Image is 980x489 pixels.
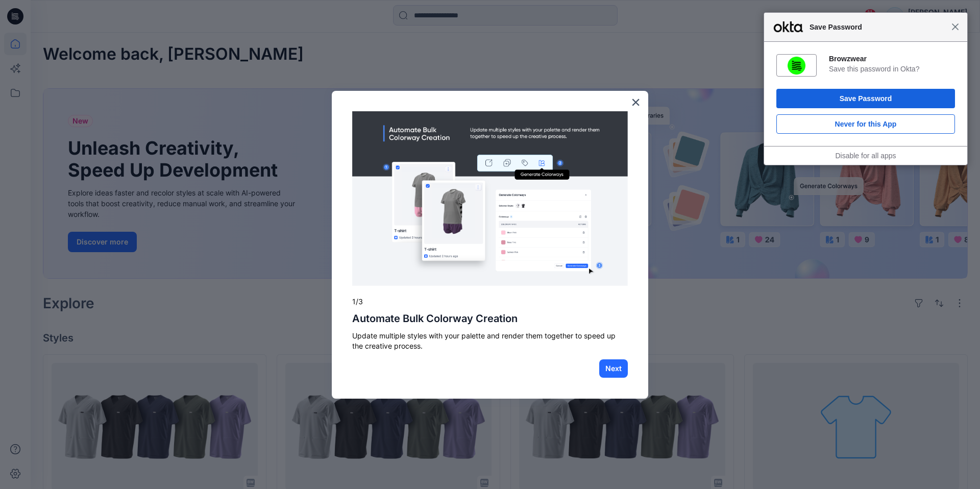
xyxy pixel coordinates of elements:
button: Next [599,359,628,378]
span: Save Password [804,21,951,33]
h2: Automate Bulk Colorway Creation [352,312,628,325]
p: 1/3 [352,297,628,307]
button: Never for this App [776,114,955,134]
span: Close [951,23,959,31]
img: wGzh+1DmKjumgAAAABJRU5ErkJggg== [788,57,805,75]
div: Browzwear [829,54,955,63]
button: Save Password [776,89,955,108]
p: Update multiple styles with your palette and render them together to speed up the creative process. [352,331,628,351]
a: Disable for all apps [835,152,896,160]
div: Save this password in Okta? [829,64,955,74]
button: Close [631,94,641,110]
